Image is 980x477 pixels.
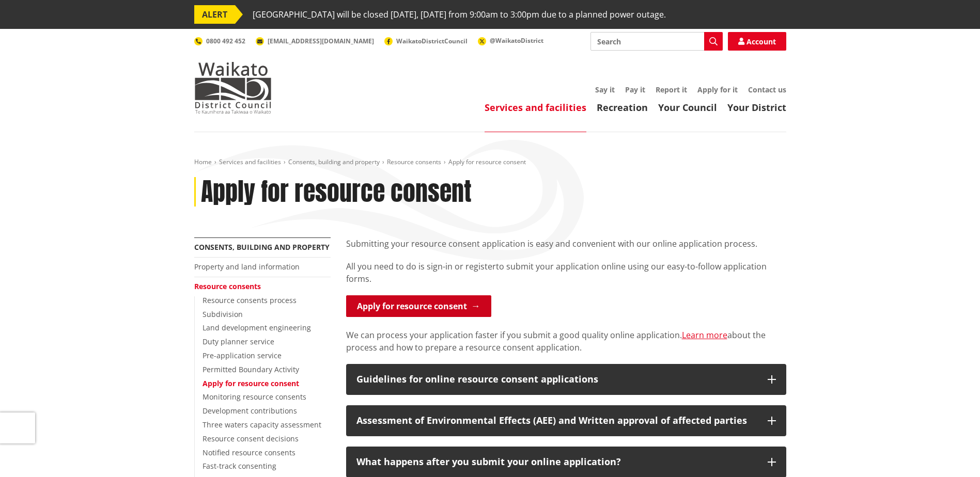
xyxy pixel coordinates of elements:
[932,434,970,471] iframe: Messenger Launcher
[194,262,300,272] a: Property and land information
[356,416,757,426] div: Assessment of Environmental Effects (AEE) and Written approval of affected parties
[194,5,235,24] span: ALERT
[206,37,245,45] span: 0800 492 452
[346,405,786,436] button: Assessment of Environmental Effects (AEE) and Written approval of affected parties
[203,364,299,374] a: Permitted Boundary Activity
[203,392,306,402] a: Monitoring resource consents
[194,157,212,166] a: Home
[268,37,374,45] span: [EMAIL_ADDRESS][DOMAIN_NAME]
[203,461,276,471] a: Fast-track consenting
[194,62,272,114] img: Waikato District Council - Te Kaunihera aa Takiwaa o Waikato
[203,378,299,388] a: Apply for resource consent
[203,351,282,360] a: Pre-application service
[219,157,281,166] a: Services and facilities
[590,32,723,51] input: Search input
[203,434,299,443] a: Resource consent decisions
[346,295,491,317] a: Apply for resource consent
[625,85,645,94] a: Pay it
[194,281,261,291] a: Resource consents
[728,32,786,51] a: Account
[748,85,786,94] a: Contact us
[203,295,297,305] a: Resource consents process
[396,37,468,45] span: WaikatoDistrictCouncil
[256,37,374,45] a: [EMAIL_ADDRESS][DOMAIN_NAME]
[478,36,543,45] a: @WaikatoDistrict
[194,158,786,167] nav: breadcrumb
[346,260,786,285] p: to submit your application online using our easy-to-follow application forms.
[346,364,786,395] button: Guidelines for online resource consent applications
[253,5,666,24] span: [GEOGRAPHIC_DATA] will be closed [DATE], [DATE] from 9:00am to 3:00pm due to a planned power outage.
[201,177,472,207] h1: Apply for resource consent
[682,329,727,341] a: Learn more
[727,101,786,114] a: Your District
[356,457,757,467] div: What happens after you submit your online application?
[595,85,615,94] a: Say it
[658,101,717,114] a: Your Council
[384,37,468,45] a: WaikatoDistrictCouncil
[490,36,543,45] span: @WaikatoDistrict
[346,261,496,272] span: All you need to do is sign-in or register
[203,337,274,346] a: Duty planner service
[485,101,586,114] a: Services and facilities
[656,85,687,94] a: Report it
[448,157,526,166] span: Apply for resource consent
[346,238,757,249] span: Submitting your resource consent application is easy and convenient with our online application p...
[203,420,321,430] a: Three waters capacity assessment
[597,101,648,114] a: Recreation
[387,157,441,166] a: Resource consents
[194,242,330,252] a: Consents, building and property
[194,37,245,45] a: 0800 492 452
[203,323,311,332] a: Land development engineering
[288,157,380,166] a: Consents, building and property
[203,309,243,319] a: Subdivision
[697,85,738,94] a: Apply for it
[203,448,295,457] a: Notified resource consents
[356,374,757,385] div: Guidelines for online resource consent applications
[346,329,786,354] p: We can process your application faster if you submit a good quality online application. about the...
[203,406,297,416] a: Development contributions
